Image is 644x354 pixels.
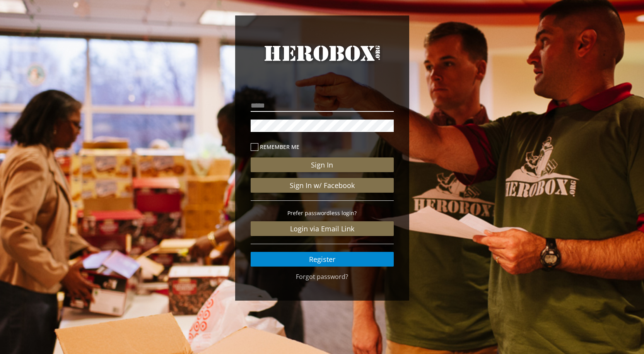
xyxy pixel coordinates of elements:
button: Sign In [251,157,394,172]
a: Forgot password? [296,272,348,281]
label: Remember me [251,142,394,151]
a: Login via Email Link [251,221,394,236]
a: Register [251,252,394,267]
p: Prefer passwordless login? [251,209,394,217]
a: Sign In w/ Facebook [251,178,394,193]
a: HeroBox [251,43,394,78]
